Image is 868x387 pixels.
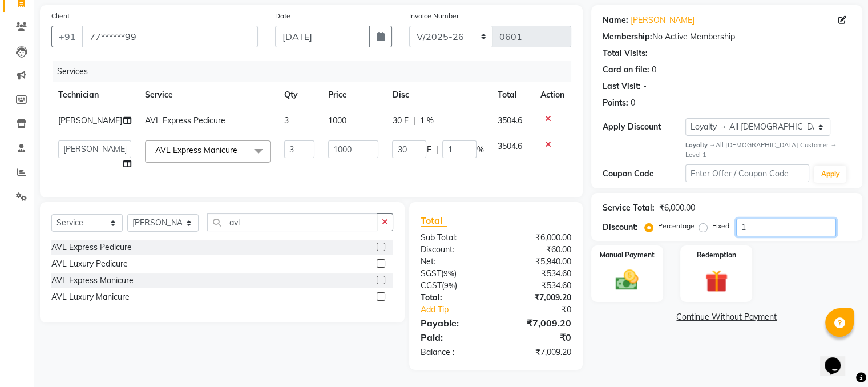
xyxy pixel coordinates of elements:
[477,144,483,156] span: %
[698,267,735,296] img: _gift.svg
[496,244,580,256] div: ₹60.00
[603,47,648,59] div: Total Visits:
[496,316,580,330] div: ₹7,009.20
[51,258,128,270] div: AVL Luxury Pedicure
[534,82,571,108] th: Action
[594,311,860,323] a: Continue Without Payment
[496,330,580,344] div: ₹0
[603,202,655,214] div: Service Total:
[685,141,716,149] strong: Loyalty →
[510,304,579,316] div: ₹0
[603,64,649,76] div: Card on file:
[412,292,496,304] div: Total:
[321,82,386,108] th: Price
[712,221,729,231] label: Fixed
[412,256,496,268] div: Net:
[603,31,851,43] div: No Active Membership
[497,115,522,126] span: 3504.6
[643,80,647,92] div: -
[496,256,580,268] div: ₹5,940.00
[412,346,496,358] div: Balance :
[421,215,447,227] span: Total
[496,292,580,304] div: ₹7,009.20
[496,280,580,292] div: ₹534.60
[490,82,533,108] th: Total
[603,80,641,92] div: Last Visit:
[497,141,522,151] span: 3504.6
[419,115,433,127] span: 1 %
[603,168,685,180] div: Coupon Code
[284,115,289,126] span: 3
[155,145,237,155] span: AVL Express Manicure
[652,64,656,76] div: 0
[820,341,857,376] iframe: chat widget
[426,144,431,156] span: F
[53,61,580,82] div: Services
[685,164,810,182] input: Enter Offer / Coupon Code
[51,241,132,253] div: AVL Express Pedicure
[412,232,496,244] div: Sub Total:
[600,250,655,260] label: Manual Payment
[603,14,628,26] div: Name:
[631,14,695,26] a: [PERSON_NAME]
[328,115,346,126] span: 1000
[496,232,580,244] div: ₹6,000.00
[631,97,635,109] div: 0
[603,97,628,109] div: Points:
[51,26,83,47] button: +91
[444,281,455,290] span: 9%
[138,82,277,108] th: Service
[603,221,638,233] div: Discount:
[412,244,496,256] div: Discount:
[608,267,645,293] img: _cash.svg
[435,144,438,156] span: |
[603,121,685,133] div: Apply Discount
[421,280,442,291] span: CGST
[58,115,122,126] span: [PERSON_NAME]
[412,268,496,280] div: ( )
[412,330,496,344] div: Paid:
[496,346,580,358] div: ₹7,009.20
[385,82,490,108] th: Disc
[412,304,510,316] a: Add Tip
[659,202,695,214] div: ₹6,000.00
[421,268,441,279] span: SGST
[658,221,695,231] label: Percentage
[814,166,846,183] button: Apply
[51,11,70,21] label: Client
[496,268,580,280] div: ₹534.60
[412,316,496,330] div: Payable:
[697,250,736,260] label: Redemption
[237,145,243,155] a: x
[207,213,377,231] input: Search or Scan
[82,26,258,47] input: Search by Name/Mobile/Email/Code
[275,11,290,21] label: Date
[51,275,134,287] div: AVL Express Manicure
[145,115,225,126] span: AVL Express Pedicure
[51,291,130,303] div: AVL Luxury Manicure
[443,269,454,278] span: 9%
[685,140,851,160] div: All [DEMOGRAPHIC_DATA] Customer → Level 1
[392,115,408,127] span: 30 F
[409,11,459,21] label: Invoice Number
[603,31,652,43] div: Membership:
[277,82,321,108] th: Qty
[412,280,496,292] div: ( )
[413,115,415,127] span: |
[51,82,138,108] th: Technician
